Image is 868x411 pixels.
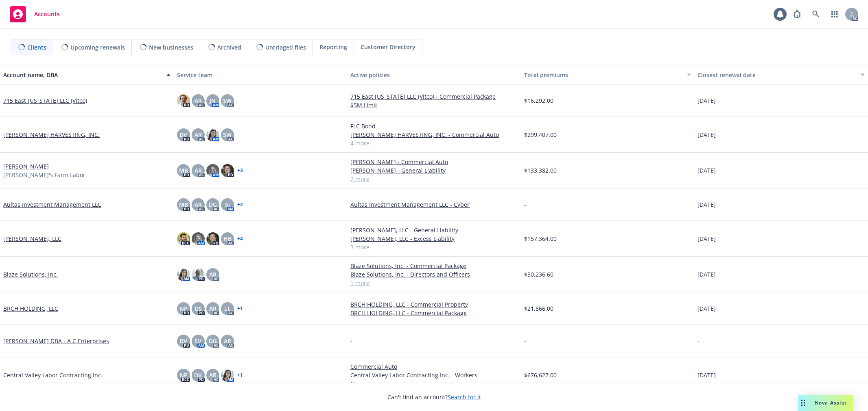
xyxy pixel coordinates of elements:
a: $5M Limit [350,101,518,109]
span: AR [209,304,216,313]
button: Active policies [347,65,521,84]
a: 3 more [350,243,518,251]
span: MB [179,166,188,175]
span: $676,627.00 [524,371,557,379]
a: 715 East [US_STATE] LLC (Vitco) [3,96,87,105]
span: DV [194,371,202,379]
a: Accounts [7,3,63,26]
button: Service team [174,65,348,84]
img: photo [206,128,219,141]
span: MB [179,200,188,209]
div: Closest renewal date [697,71,856,79]
span: AR [195,200,202,209]
div: Account name, DBA [3,71,162,79]
span: Clients [27,43,46,52]
span: [DATE] [697,234,716,243]
span: DV [179,337,187,345]
img: photo [221,369,234,382]
button: Nova Assist [798,395,853,411]
a: BRCH HOLDING, LLC - Commercial Package [350,309,518,317]
span: AR [195,96,202,105]
a: [PERSON_NAME] DBA - A C Enterprises [3,337,109,345]
span: [DATE] [697,270,716,279]
a: Commercial Auto [350,362,518,371]
span: AR [195,166,202,175]
span: DG [209,337,217,345]
div: Total premiums [524,71,682,79]
span: $16,292.00 [524,96,553,105]
span: [DATE] [697,166,716,175]
span: [DATE] [697,200,716,209]
img: photo [206,164,219,177]
a: Central Valley Labor Contracting Inc. - Workers' Compensation [350,371,518,388]
a: Search for it [448,393,481,401]
span: $133,382.00 [524,166,557,175]
a: BRCH HOLDING, LLC [3,304,58,313]
img: photo [192,232,205,245]
div: Service team [177,71,344,79]
a: [PERSON_NAME] HARVESTING, INC. - Commercial Auto [350,130,518,139]
a: [PERSON_NAME] [3,162,49,171]
span: - [524,200,526,209]
a: [PERSON_NAME], LLC - General Liability [350,226,518,234]
a: 715 East [US_STATE] LLC (Vitco) - Commercial Package [350,92,518,101]
a: Aultas Investment Management LLC - Cyber [350,200,518,209]
span: DG [209,200,217,209]
a: + 1 [237,306,243,311]
a: Blaze Solutions, Inc. [3,270,58,279]
img: photo [177,232,190,245]
button: Total premiums [521,65,695,84]
a: 4 more [350,139,518,147]
img: photo [221,164,234,177]
a: [PERSON_NAME] - Commercial Auto [350,158,518,166]
span: $21,866.00 [524,304,553,313]
span: [PERSON_NAME]'s Farm Labor [3,171,85,179]
span: [DATE] [697,96,716,105]
span: NP [179,304,188,313]
span: SW [223,130,232,139]
span: Nova Assist [815,399,847,406]
img: photo [206,232,219,245]
a: BRCH HOLDING, LLC - Commercial Property [350,300,518,309]
a: 2 more [350,175,518,183]
span: [DATE] [697,130,716,139]
a: + 1 [237,373,243,378]
span: HB [223,234,232,243]
a: [PERSON_NAME], LLC [3,234,61,243]
span: Untriaged files [265,43,306,52]
span: [DATE] [697,371,716,379]
a: [PERSON_NAME] HARVESTING, INC. [3,130,100,139]
a: Aultas Investment Management LLC [3,200,101,209]
span: NP [179,371,188,379]
a: Report a Bug [789,6,805,22]
a: [PERSON_NAME] - General Liability [350,166,518,175]
a: Search [808,6,824,22]
span: SW [223,96,232,105]
span: Can't find an account? [387,393,481,401]
span: - [524,337,526,345]
a: 1 more [350,279,518,287]
a: Blaze Solutions, Inc. - Commercial Package [350,262,518,270]
a: + 4 [237,236,243,241]
span: SV [195,337,201,345]
span: Reporting [319,43,347,51]
a: Blaze Solutions, Inc. - Directors and Officers [350,270,518,279]
img: photo [177,268,190,281]
a: [PERSON_NAME], LLC - Excess Liability [350,234,518,243]
img: photo [192,268,205,281]
span: Archived [217,43,241,52]
span: New businesses [149,43,193,52]
span: Accounts [34,11,60,17]
span: Customer Directory [361,43,415,51]
span: SJ [225,200,230,209]
span: $30,236.60 [524,270,553,279]
div: Drag to move [798,395,808,411]
span: AR [195,130,202,139]
span: [DATE] [697,304,716,313]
